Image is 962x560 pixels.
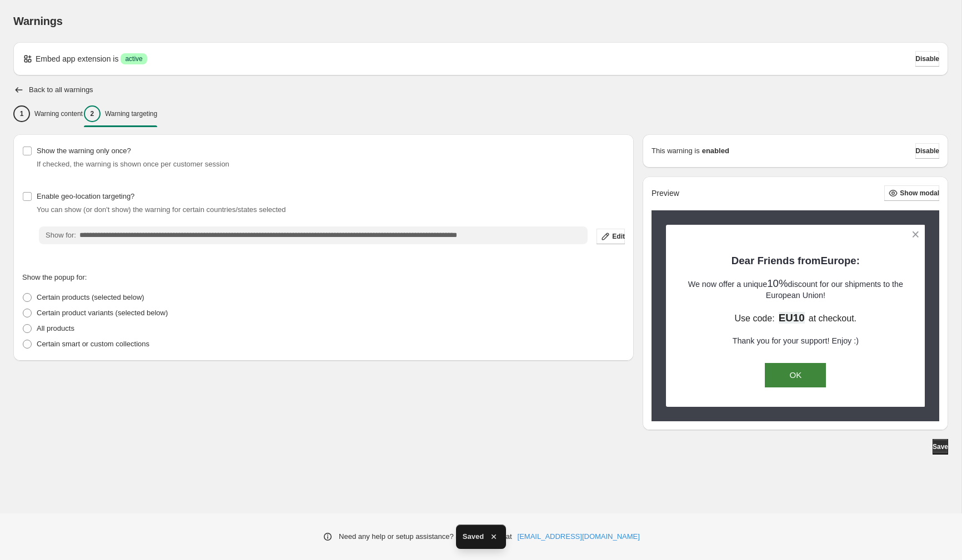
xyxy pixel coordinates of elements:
h2: Preview [652,189,679,198]
span: Show the warning only once? [37,147,131,155]
div: 2 [84,105,101,122]
p: Warning content [34,109,83,118]
p: This warning is [652,145,700,157]
p: Embed app extension is [36,53,118,64]
p: Warning targeting [105,109,157,118]
span: Enable geo-location targeting? [37,192,134,200]
span: Show modal [900,189,939,198]
span: Edit [612,232,625,241]
button: Disable [915,143,939,159]
div: 1 [13,105,30,122]
span: Save [933,442,948,451]
button: Disable [915,51,939,67]
h2: Back to all warnings [29,85,93,94]
span: Disable [915,147,939,155]
strong: EU10 [779,312,805,324]
a: [EMAIL_ADDRESS][DOMAIN_NAME] [518,531,640,542]
span: at checkout. [809,314,856,323]
button: OK [765,363,826,387]
button: Edit [597,229,625,244]
p: Thank you for your support! Enjoy :) [685,335,906,346]
span: 10% [767,278,788,289]
button: 1Warning content [13,102,83,125]
button: Save [933,439,948,455]
strong: Europe [820,255,856,266]
strong: enabled [702,145,729,157]
span: You can show (or don't show) the warning for certain countries/states selected [37,205,286,214]
span: active [125,54,142,63]
button: 2Warning targeting [84,102,157,125]
span: Use code: [735,314,775,323]
span: Certain product variants (selected below) [37,309,168,317]
span: If checked, the warning is shown once per customer session [37,160,229,168]
span: Certain products (selected below) [37,293,144,301]
p: All products [37,323,74,334]
strong: Friends from [757,255,820,266]
strong: : [856,255,860,266]
strong: Dear [731,255,755,266]
p: We now offer a unique discount for our shipments to the European Union! [685,278,906,301]
p: Certain smart or custom collections [37,339,149,350]
span: Show for: [46,231,76,239]
button: Show modal [884,185,939,201]
span: Warnings [13,15,63,27]
span: Disable [915,54,939,63]
span: Show the popup for: [22,273,87,281]
span: Saved [463,531,484,542]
